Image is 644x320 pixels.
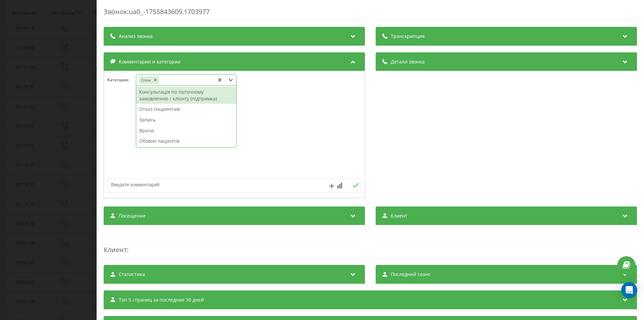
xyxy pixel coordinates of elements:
[119,213,146,219] span: Посещение
[104,232,637,258] div: :
[136,87,236,104] div: Консультація по поточному замовленню / клієнту (підтримка)
[621,282,637,298] div: Open Intercom Messenger
[119,296,204,303] span: Топ 5 страниц за последние 30 дней
[136,125,236,136] div: Врачи
[104,7,637,20] div: Звонок : ua0_-1755843609.1703977
[136,115,236,125] div: Запись
[107,78,136,82] h4: Категория :
[119,33,153,40] span: Анализ звонка
[391,58,425,65] span: Детали звонка
[391,213,408,219] span: Клиент
[136,104,236,115] div: Отказ пациентам
[119,271,145,278] span: Статистика
[391,271,431,278] span: Последний сеанс
[152,76,159,84] div: Remove Спам
[139,76,152,84] div: Спам
[104,245,127,254] span: Клиент
[391,33,425,40] span: Транскрипция
[119,58,180,65] span: Комментарии и категории
[136,136,236,146] div: Обзвон пацієнтів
